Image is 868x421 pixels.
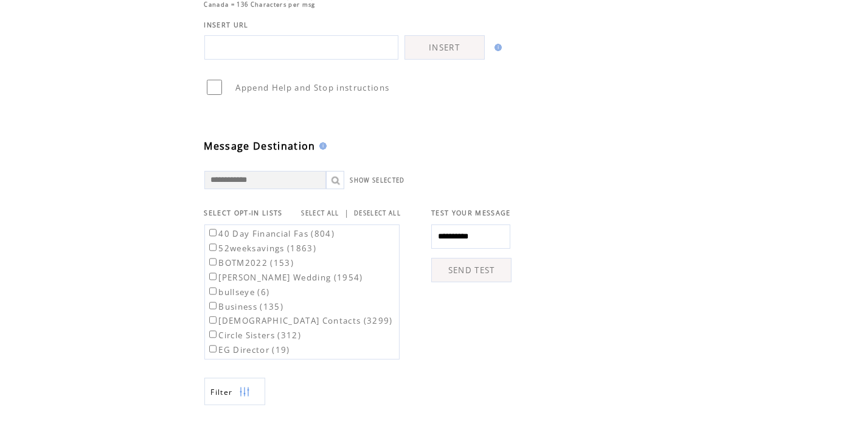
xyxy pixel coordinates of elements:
input: bullseye (6) [209,287,217,295]
label: Circle Sisters (312) [207,330,302,341]
input: 40 Day Financial Fas (804) [209,229,217,237]
img: filters.png [239,378,250,406]
input: BOTM2022 (153) [209,258,217,266]
a: SHOW SELECTED [350,176,405,184]
input: 52weeksavings (1863) [209,243,217,251]
a: INSERT [404,35,485,60]
input: Circle Sisters (312) [209,330,217,338]
a: SELECT ALL [302,209,339,217]
span: SELECT OPT-IN LISTS [204,209,283,217]
a: Filter [204,378,265,405]
label: 40 Day Financial Fas (804) [207,228,335,239]
label: EG Director (19) [207,344,290,355]
input: [DEMOGRAPHIC_DATA] Contacts (3299) [209,316,217,324]
a: DESELECT ALL [354,209,401,217]
label: egconnect (488) [207,359,290,370]
label: [DEMOGRAPHIC_DATA] Contacts (3299) [207,315,393,326]
a: SEND TEST [431,258,512,282]
span: Message Destination [204,139,316,153]
span: Append Help and Stop instructions [236,82,390,93]
img: help.gif [491,44,502,51]
span: TEST YOUR MESSAGE [431,209,511,217]
label: [PERSON_NAME] Wedding (1954) [207,272,363,283]
input: Business (135) [209,302,217,310]
input: EG Director (19) [209,345,217,353]
span: | [344,207,349,218]
img: help.gif [316,142,327,150]
span: Show filters [211,387,233,397]
label: Business (135) [207,301,284,312]
label: bullseye (6) [207,287,270,297]
span: INSERT URL [204,21,249,29]
span: Canada = 136 Characters per msg [204,1,316,9]
input: [PERSON_NAME] Wedding (1954) [209,273,217,280]
label: BOTM2022 (153) [207,257,294,268]
label: 52weeksavings (1863) [207,243,317,254]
